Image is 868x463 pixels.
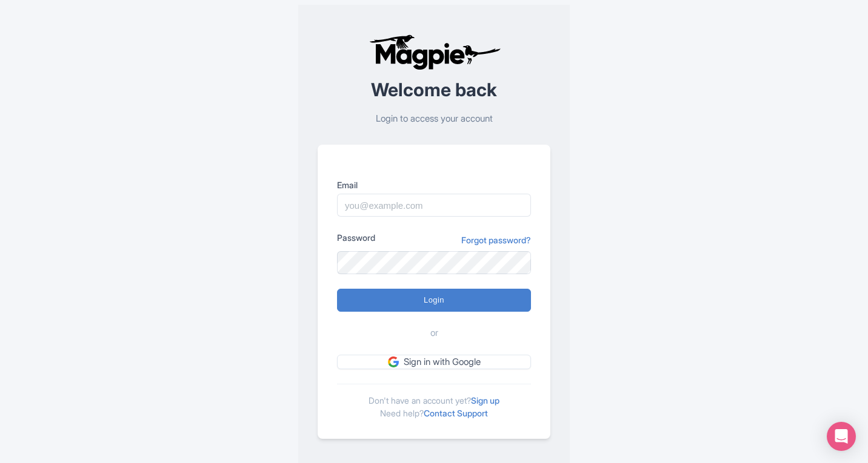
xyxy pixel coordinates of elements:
[471,395,499,406] a: Sign up
[461,234,531,246] a: Forgot password?
[337,289,531,312] input: Login
[337,384,531,419] div: Don't have an account yet? Need help?
[337,179,531,191] label: Email
[318,112,550,126] p: Login to access your account
[318,80,550,100] h2: Welcome back
[337,231,375,244] label: Password
[337,194,531,217] input: you@example.com
[424,408,488,418] a: Contact Support
[366,34,502,70] img: logo-ab69f6fb50320c5b225c76a69d11143b.png
[827,422,856,451] div: Open Intercom Messenger
[388,356,399,367] img: google.svg
[430,326,438,340] span: or
[337,355,531,370] a: Sign in with Google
